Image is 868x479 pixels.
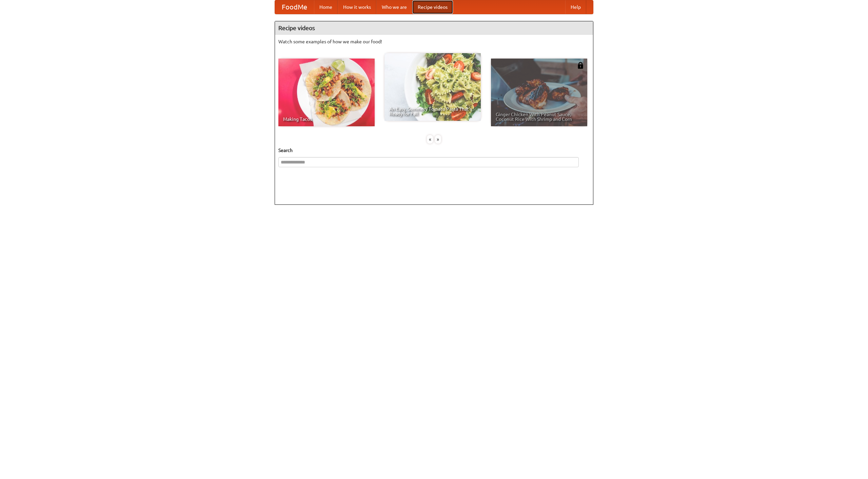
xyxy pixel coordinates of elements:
a: Home [314,0,338,14]
a: FoodMe [275,0,314,14]
span: An Easy, Summery Tomato Pasta That's Ready for Fall [389,107,476,116]
a: Help [565,0,586,14]
h4: Recipe videos [275,21,593,35]
div: « [427,135,433,144]
a: An Easy, Summery Tomato Pasta That's Ready for Fall [384,53,481,121]
img: 483408.png [577,62,584,69]
p: Watch some examples of how we make our food! [278,38,590,45]
span: Making Tacos [283,117,370,122]
a: How it works [338,0,376,14]
a: Who we are [376,0,412,14]
div: » [435,135,441,144]
h5: Search [278,147,590,154]
a: Making Tacos [278,59,375,126]
a: Recipe videos [412,0,453,14]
